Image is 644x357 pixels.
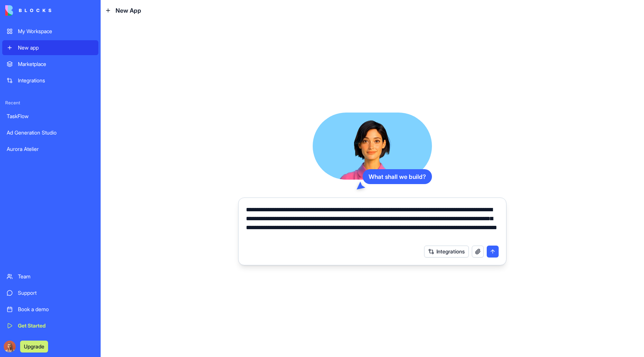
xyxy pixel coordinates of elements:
[2,24,98,39] a: My Workspace
[2,302,98,317] a: Book a demo
[2,269,98,284] a: Team
[363,169,432,184] div: What shall we build?
[2,109,98,124] a: TaskFlow
[18,60,94,68] div: Marketplace
[20,342,48,350] a: Upgrade
[18,306,94,313] div: Book a demo
[2,318,98,333] a: Get Started
[2,142,98,157] a: Aurora Atelier
[20,341,48,353] button: Upgrade
[4,341,16,353] img: Marina_gj5dtt.jpg
[2,125,98,140] a: Ad Generation Studio
[116,6,141,15] span: New App
[424,246,469,258] button: Integrations
[2,40,98,55] a: New app
[7,145,94,153] div: Aurora Atelier
[2,73,98,88] a: Integrations
[2,57,98,72] a: Marketplace
[18,289,94,297] div: Support
[5,5,51,16] img: logo
[2,285,98,300] a: Support
[7,113,94,120] div: TaskFlow
[7,129,94,136] div: Ad Generation Studio
[18,28,94,35] div: My Workspace
[18,44,94,51] div: New app
[18,273,94,280] div: Team
[18,322,94,329] div: Get Started
[2,100,98,106] span: Recent
[18,77,94,84] div: Integrations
